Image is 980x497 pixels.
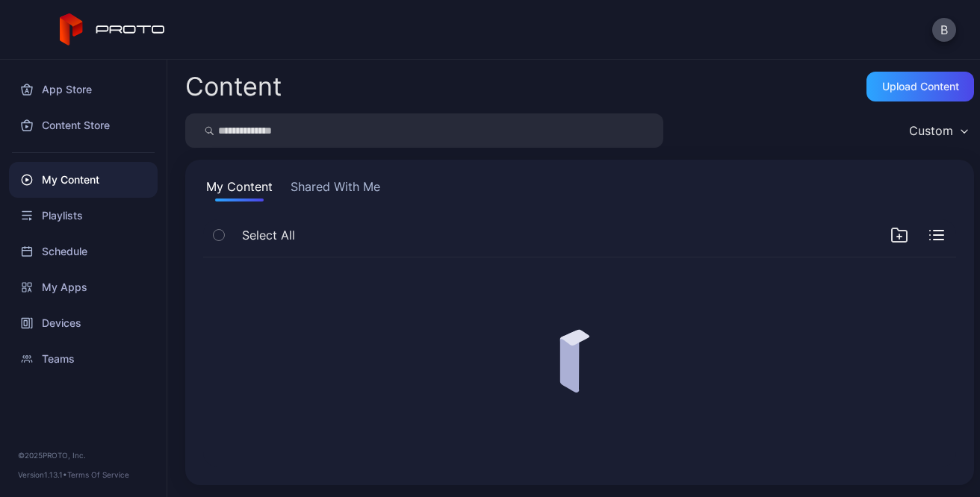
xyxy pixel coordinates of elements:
a: Devices [9,305,158,341]
a: App Store [9,72,158,107]
a: Teams [9,341,158,377]
a: Playlists [9,198,158,234]
span: Version 1.13.1 • [18,470,67,479]
div: Content [185,74,282,99]
a: My Content [9,162,158,198]
div: Upload Content [882,81,959,93]
div: © 2025 PROTO, Inc. [18,449,149,461]
span: Select All [242,226,295,244]
button: Shared With Me [288,178,383,201]
button: Custom [902,113,974,148]
a: Terms Of Service [67,470,129,479]
button: B [932,18,956,42]
button: Upload Content [866,72,974,101]
button: My Content [203,178,276,201]
a: My Apps [9,269,158,305]
div: Custom [909,123,953,138]
a: Content Store [9,107,158,143]
a: Schedule [9,234,158,269]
